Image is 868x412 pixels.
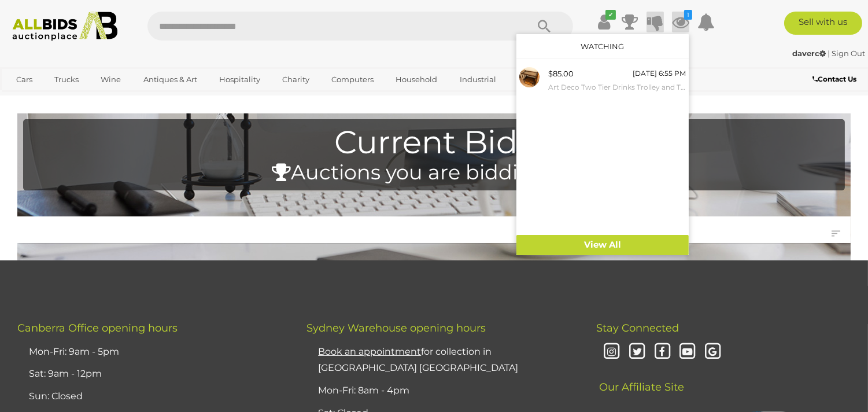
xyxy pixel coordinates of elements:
[596,363,684,393] span: Our Affiliate Site
[812,75,856,83] b: Contact Us
[703,342,723,362] i: Google
[26,385,278,408] li: Sun: Closed
[318,346,421,357] u: Book an appointment
[792,49,826,58] strong: daverc
[388,70,445,89] a: Household
[684,10,692,20] i: 1
[519,67,540,87] img: 53538-26a.jpg
[605,10,616,20] i: ✔
[792,49,828,58] a: daverc
[784,12,862,35] a: Sell with us
[832,49,865,58] a: Sign Out
[275,70,317,89] a: Charity
[318,346,518,374] a: Book an appointmentfor collection in [GEOGRAPHIC_DATA] [GEOGRAPHIC_DATA]
[602,342,622,362] i: Instagram
[26,363,278,385] li: Sat: 9am - 12pm
[812,73,859,86] a: Contact Us
[26,341,278,363] li: Mon-Fri: 9am - 5pm
[828,49,830,58] span: |
[136,70,205,89] a: Antiques & Art
[516,235,689,255] a: View All
[548,81,686,94] small: Art Deco Two Tier Drinks Trolley and Tray
[17,322,178,334] span: Canberra Office opening hours
[324,70,381,89] a: Computers
[306,322,486,334] span: Sydney Warehouse opening hours
[6,12,124,41] img: Allbids.com.au
[9,89,106,108] a: [GEOGRAPHIC_DATA]
[672,12,689,32] a: 1
[516,64,689,96] a: $85.00 [DATE] 6:55 PM Art Deco Two Tier Drinks Trolley and Tray
[452,70,504,89] a: Industrial
[29,125,839,160] h1: Current Bids
[511,70,562,89] a: Jewellery
[633,67,686,80] div: [DATE] 6:55 PM
[47,70,86,89] a: Trucks
[315,380,567,402] li: Mon-Fri: 8am - 4pm
[29,161,839,184] h4: Auctions you are bidding on
[581,42,624,51] a: Watching
[93,70,128,89] a: Wine
[596,322,679,334] span: Stay Connected
[548,69,574,78] span: $85.00
[9,70,40,89] a: Cars
[627,342,647,362] i: Twitter
[515,12,573,41] button: Search
[596,12,613,32] a: ✔
[652,342,673,362] i: Facebook
[212,70,268,89] a: Hospitality
[678,342,698,362] i: Youtube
